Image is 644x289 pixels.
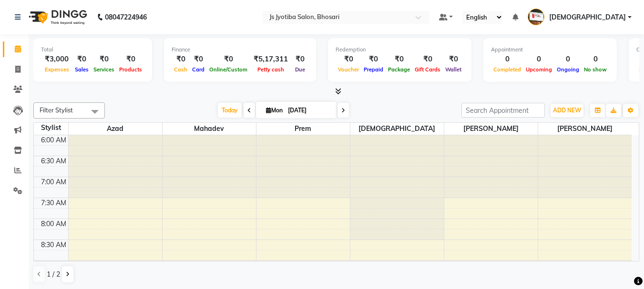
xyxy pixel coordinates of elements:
[39,135,68,145] div: 6:00 AM
[528,9,544,25] img: Shiva
[172,46,308,54] div: Finance
[250,54,292,65] div: ₹5,17,311
[172,54,190,65] div: ₹0
[91,54,117,65] div: ₹0
[42,66,72,73] span: Expenses
[24,4,90,30] img: logo
[40,106,73,114] span: Filter Stylist
[551,104,583,117] button: ADD NEW
[491,54,523,65] div: 0
[443,66,464,73] span: Wallet
[412,66,443,73] span: Gift Cards
[105,4,147,30] b: 08047224946
[350,123,444,135] span: [DEMOGRAPHIC_DATA]
[523,66,554,73] span: Upcoming
[336,66,361,73] span: Voucher
[554,66,582,73] span: Ongoing
[491,66,523,73] span: Completed
[207,54,250,65] div: ₹0
[69,123,162,135] span: Azad
[39,177,68,187] div: 7:00 AM
[39,198,68,208] div: 7:30 AM
[39,261,68,271] div: 9:00 AM
[207,66,250,73] span: Online/Custom
[190,66,207,73] span: Card
[386,66,412,73] span: Package
[549,12,626,22] span: [DEMOGRAPHIC_DATA]
[91,66,117,73] span: Services
[386,54,412,65] div: ₹0
[39,156,68,166] div: 6:30 AM
[443,54,464,65] div: ₹0
[117,66,144,73] span: Products
[361,54,386,65] div: ₹0
[256,123,350,135] span: prem
[523,54,554,65] div: 0
[554,54,582,65] div: 0
[461,103,545,118] input: Search Appointment
[190,54,207,65] div: ₹0
[47,269,60,279] span: 1 / 2
[582,54,609,65] div: 0
[163,123,256,135] span: Mahadev
[285,103,333,118] input: 2025-09-01
[292,54,308,65] div: ₹0
[41,54,72,65] div: ₹3,000
[34,123,68,133] div: Stylist
[361,66,386,73] span: Prepaid
[117,54,144,65] div: ₹0
[255,66,286,73] span: Petty cash
[336,46,464,54] div: Redemption
[336,54,361,65] div: ₹0
[39,240,68,250] div: 8:30 AM
[582,66,609,73] span: No show
[444,123,538,135] span: [PERSON_NAME]
[491,46,609,54] div: Appointment
[293,66,307,73] span: Due
[72,66,91,73] span: Sales
[412,54,443,65] div: ₹0
[538,123,632,135] span: [PERSON_NAME]
[39,219,68,229] div: 8:00 AM
[172,66,190,73] span: Cash
[553,107,581,114] span: ADD NEW
[218,103,242,118] span: Today
[41,46,144,54] div: Total
[72,54,91,65] div: ₹0
[264,107,285,114] span: Mon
